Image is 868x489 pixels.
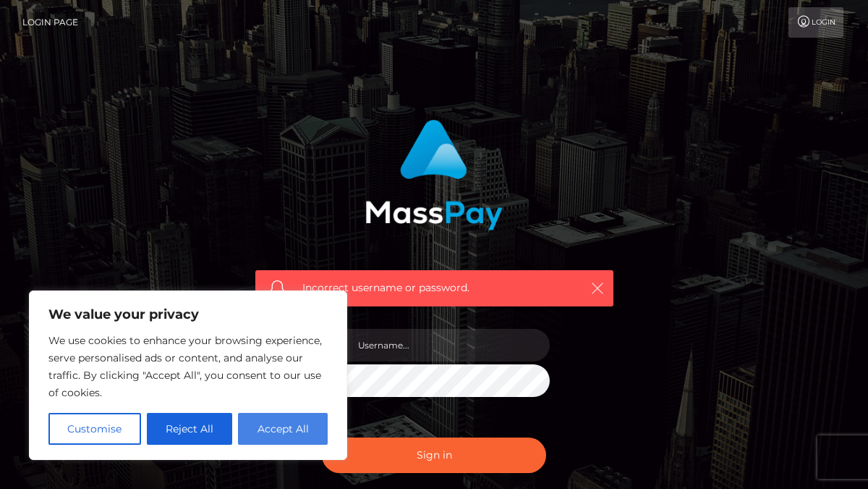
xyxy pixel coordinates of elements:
a: Login [788,7,843,38]
p: We value your privacy [48,306,328,323]
input: Username... [344,329,550,361]
img: MassPay Login [365,120,503,230]
button: Reject All [147,413,233,445]
a: Login Page [22,7,78,38]
button: Customise [48,413,141,445]
p: We use cookies to enhance your browsing experience, serve personalised ads or content, and analys... [48,332,328,401]
button: Sign in [322,438,546,473]
div: We value your privacy [29,291,347,460]
span: Incorrect username or password. [302,280,566,296]
button: Accept All [238,413,328,445]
